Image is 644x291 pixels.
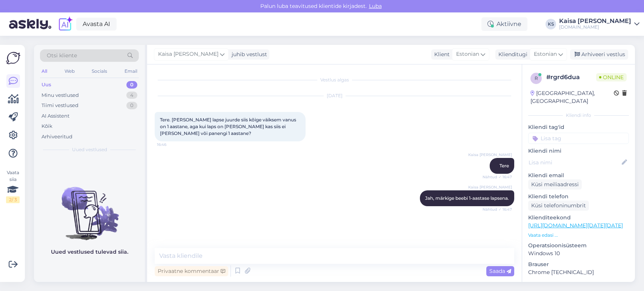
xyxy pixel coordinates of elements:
[155,266,228,276] div: Privaatne kommentaar
[41,112,69,120] div: AI Assistent
[468,184,512,190] span: Kaisa [PERSON_NAME]
[431,51,450,58] div: Klient
[528,222,623,229] a: [URL][DOMAIN_NAME][DATE][DATE]
[155,77,514,83] div: Vestlus algas
[559,24,631,30] div: [DOMAIN_NAME]
[63,66,76,76] div: Web
[72,146,107,153] span: Uued vestlused
[559,18,631,24] div: Kaisa [PERSON_NAME]
[90,66,109,76] div: Socials
[468,152,512,158] span: Kaisa [PERSON_NAME]
[559,18,639,30] a: Kaisa [PERSON_NAME][DOMAIN_NAME]
[126,81,137,89] div: 0
[528,214,629,222] p: Klienditeekond
[483,207,512,212] span: Nähtud ✓ 16:47
[528,268,629,276] p: Chrome [TECHNICAL_ID]
[155,92,514,99] div: [DATE]
[528,112,629,119] div: Kliendi info
[47,52,77,60] span: Otsi kliente
[500,163,509,168] span: Tere
[534,50,557,58] span: Estonian
[41,92,79,99] div: Minu vestlused
[546,19,556,29] div: KS
[126,102,137,109] div: 0
[528,260,629,268] p: Brauser
[535,75,538,81] span: r
[528,242,629,250] p: Operatsioonisüsteem
[34,173,145,241] img: No chats
[158,50,218,58] span: Kaisa [PERSON_NAME]
[123,66,139,76] div: Email
[483,174,512,180] span: Nähtud ✓ 16:47
[456,50,479,58] span: Estonian
[41,81,51,89] div: Uus
[528,250,629,257] p: Windows 10
[41,123,52,130] div: Kõik
[41,102,78,109] div: Tiimi vestlused
[570,49,628,60] div: Arhiveeri vestlus
[530,89,614,105] div: [GEOGRAPHIC_DATA], [GEOGRAPHIC_DATA]
[528,172,629,179] p: Kliendi email
[57,16,73,32] img: explore-ai
[229,51,267,58] div: juhib vestlust
[528,232,629,239] p: Vaata edasi ...
[596,73,627,81] span: Online
[546,73,596,82] div: # rgrd6dua
[76,18,117,31] a: Avasta AI
[160,117,297,136] span: Tere. [PERSON_NAME] lapse juurde siis kõige väiksem vanus on 1 aastane, aga kui laps on [PERSON_N...
[6,169,20,203] div: Vaata siia
[6,196,20,203] div: 2 / 3
[529,158,620,167] input: Lisa nimi
[367,3,384,9] span: Luba
[157,142,185,147] span: 16:46
[51,248,128,256] p: Uued vestlused tulevad siia.
[40,66,49,76] div: All
[481,17,527,31] div: Aktiivne
[528,193,629,201] p: Kliendi telefon
[528,201,589,211] div: Küsi telefoninumbrit
[495,51,527,58] div: Klienditugi
[528,179,582,190] div: Küsi meiliaadressi
[6,51,20,65] img: Askly Logo
[425,195,509,201] span: Jah, märkige beebi 1-aastase lapsena.
[489,268,511,274] span: Saada
[126,92,137,99] div: 4
[41,133,72,141] div: Arhiveeritud
[528,147,629,155] p: Kliendi nimi
[528,133,629,144] input: Lisa tag
[528,123,629,131] p: Kliendi tag'id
